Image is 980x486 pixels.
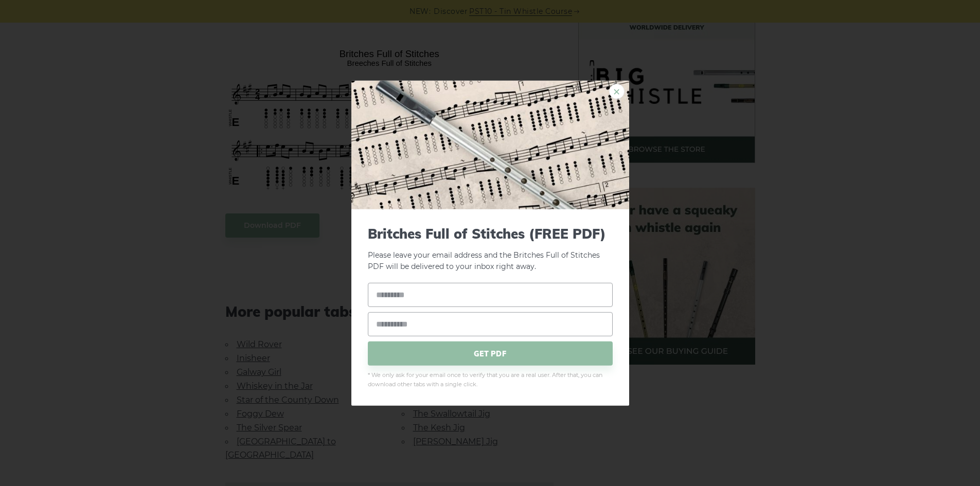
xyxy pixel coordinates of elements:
img: Tin Whistle Tab Preview [351,80,629,209]
a: × [609,83,625,99]
span: Britches Full of Stitches (FREE PDF) [368,225,613,241]
span: GET PDF [368,341,613,366]
p: Please leave your email address and the Britches Full of Stitches PDF will be delivered to your i... [368,225,613,273]
span: * We only ask for your email once to verify that you are a real user. After that, you can downloa... [368,371,613,389]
